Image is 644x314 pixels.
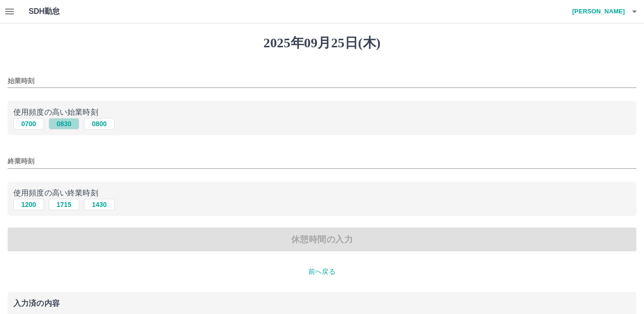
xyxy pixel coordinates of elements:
[13,107,631,118] p: 使用頻度の高い始業時刻
[13,118,44,130] button: 0700
[8,35,636,51] h1: 2025年09月25日(木)
[13,300,631,307] p: 入力済の内容
[13,199,44,210] button: 1200
[84,199,115,210] button: 1430
[13,187,631,199] p: 使用頻度の高い終業時刻
[84,118,115,130] button: 0800
[8,267,636,277] p: 前へ戻る
[49,118,79,130] button: 0830
[49,199,79,210] button: 1715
